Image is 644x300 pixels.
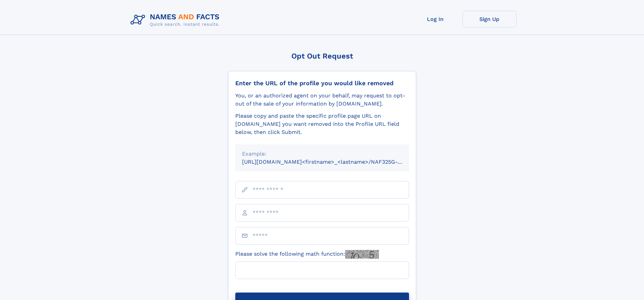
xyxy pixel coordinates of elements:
[462,11,517,27] a: Sign Up
[242,159,422,165] small: [URL][DOMAIN_NAME]<firstname>_<lastname>/NAF325G-xxxxxxxx
[228,52,416,60] div: Opt Out Request
[242,150,402,158] div: Example:
[235,92,409,108] div: You, or an authorized agent on your behalf, may request to opt-out of the sale of your informatio...
[235,250,379,259] label: Please solve the following math function:
[128,11,225,29] img: Logo Names and Facts
[235,79,409,87] div: Enter the URL of the profile you would like removed
[408,11,462,27] a: Log In
[235,112,409,136] div: Please copy and paste the specific profile page URL on [DOMAIN_NAME] you want removed into the Pr...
